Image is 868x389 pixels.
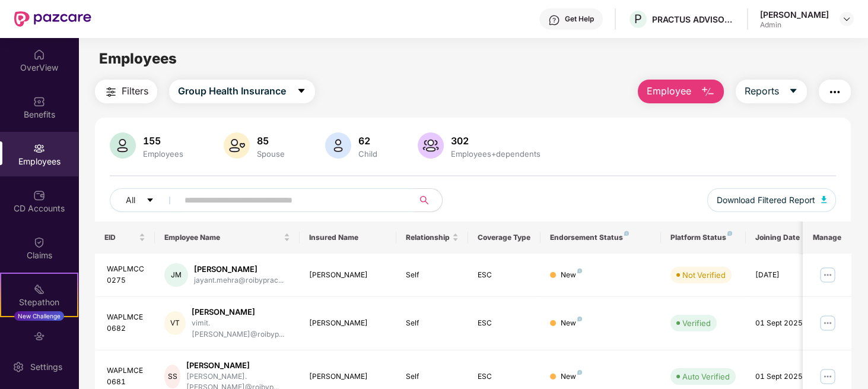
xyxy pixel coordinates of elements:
img: svg+xml;base64,PHN2ZyB4bWxucz0iaHR0cDovL3d3dy53My5vcmcvMjAwMC9zdmciIHhtbG5zOnhsaW5rPSJodHRwOi8vd3... [701,85,715,99]
div: SS [164,365,180,388]
div: VT [164,311,186,335]
div: jayant.mehra@roibyprac... [194,275,284,286]
img: manageButton [818,314,837,333]
div: New [561,371,582,382]
span: All [126,194,135,207]
div: Self [406,270,459,281]
span: P [634,12,642,26]
div: 01 Sept 2025 [755,318,809,329]
span: caret-down [788,86,798,97]
img: svg+xml;base64,PHN2ZyB4bWxucz0iaHR0cDovL3d3dy53My5vcmcvMjAwMC9zdmciIHdpZHRoPSIyMSIgaGVpZ2h0PSIyMC... [33,283,45,295]
img: svg+xml;base64,PHN2ZyBpZD0iQmVuZWZpdHMiIHhtbG5zPSJodHRwOi8vd3d3LnczLm9yZy8yMDAwL3N2ZyIgd2lkdGg9Ij... [33,96,45,107]
span: search [413,195,436,205]
div: PRACTUS ADVISORS PRIVATE LIMITED [652,14,735,25]
img: svg+xml;base64,PHN2ZyBpZD0iSGVscC0zMngzMiIgeG1sbnM9Imh0dHA6Ly93d3cudzMub3JnLzIwMDAvc3ZnIiB3aWR0aD... [548,14,560,26]
div: [PERSON_NAME] [309,371,387,382]
span: Group Health Insurance [178,84,286,99]
div: [PERSON_NAME] [309,270,387,281]
div: WAPLMCE0682 [107,312,146,334]
img: svg+xml;base64,PHN2ZyBpZD0iQ2xhaW0iIHhtbG5zPSJodHRwOi8vd3d3LnczLm9yZy8yMDAwL3N2ZyIgd2lkdGg9IjIwIi... [33,236,45,248]
div: Admin [760,20,829,30]
img: svg+xml;base64,PHN2ZyB4bWxucz0iaHR0cDovL3d3dy53My5vcmcvMjAwMC9zdmciIHdpZHRoPSIyNCIgaGVpZ2h0PSIyNC... [104,85,118,99]
div: 01 Sept 2025 [755,371,809,382]
button: search [413,188,443,212]
div: 62 [356,135,380,147]
img: svg+xml;base64,PHN2ZyB4bWxucz0iaHR0cDovL3d3dy53My5vcmcvMjAwMC9zdmciIHdpZHRoPSIyNCIgaGVpZ2h0PSIyNC... [828,85,842,99]
img: manageButton [818,367,837,386]
span: Relationship [406,233,450,242]
img: svg+xml;base64,PHN2ZyB4bWxucz0iaHR0cDovL3d3dy53My5vcmcvMjAwMC9zdmciIHdpZHRoPSI4IiBoZWlnaHQ9IjgiIH... [577,370,582,375]
div: Not Verified [682,269,726,281]
button: Group Health Insurancecaret-down [169,80,315,103]
img: svg+xml;base64,PHN2ZyB4bWxucz0iaHR0cDovL3d3dy53My5vcmcvMjAwMC9zdmciIHdpZHRoPSI4IiBoZWlnaHQ9IjgiIH... [727,231,732,236]
div: Stepathon [1,296,77,308]
div: Employees [141,149,186,159]
div: [PERSON_NAME] [760,9,829,20]
div: ESC [478,270,531,281]
div: Employees+dependents [449,149,543,159]
div: WAPLMCE0681 [107,365,146,388]
span: Employee Name [164,233,281,242]
span: Employee [647,84,691,99]
div: New Challenge [14,311,64,321]
div: Verified [682,317,711,329]
img: svg+xml;base64,PHN2ZyB4bWxucz0iaHR0cDovL3d3dy53My5vcmcvMjAwMC9zdmciIHhtbG5zOnhsaW5rPSJodHRwOi8vd3... [224,132,250,159]
th: Joining Date [746,222,818,254]
img: New Pazcare Logo [14,11,91,27]
div: Child [356,149,380,159]
div: New [561,318,582,329]
div: vimit.[PERSON_NAME]@roibyp... [192,318,290,340]
div: [PERSON_NAME] [194,264,284,275]
img: svg+xml;base64,PHN2ZyB4bWxucz0iaHR0cDovL3d3dy53My5vcmcvMjAwMC9zdmciIHhtbG5zOnhsaW5rPSJodHRwOi8vd3... [325,132,351,159]
img: svg+xml;base64,PHN2ZyB4bWxucz0iaHR0cDovL3d3dy53My5vcmcvMjAwMC9zdmciIHdpZHRoPSI4IiBoZWlnaHQ9IjgiIH... [624,231,629,236]
img: svg+xml;base64,PHN2ZyBpZD0iSG9tZSIgeG1sbnM9Imh0dHA6Ly93d3cudzMub3JnLzIwMDAvc3ZnIiB3aWR0aD0iMjAiIG... [33,49,45,61]
th: Coverage Type [468,222,540,254]
img: svg+xml;base64,PHN2ZyBpZD0iQ0RfQWNjb3VudHMiIGRhdGEtbmFtZT0iQ0QgQWNjb3VudHMiIHhtbG5zPSJodHRwOi8vd3... [33,189,45,201]
div: ESC [478,318,531,329]
button: Download Filtered Report [707,188,837,212]
img: svg+xml;base64,PHN2ZyBpZD0iRHJvcGRvd24tMzJ4MzIiIHhtbG5zPSJodHRwOi8vd3d3LnczLm9yZy8yMDAwL3N2ZyIgd2... [842,14,851,24]
img: svg+xml;base64,PHN2ZyB4bWxucz0iaHR0cDovL3d3dy53My5vcmcvMjAwMC9zdmciIHhtbG5zOnhsaW5rPSJodHRwOi8vd3... [110,132,136,159]
button: Allcaret-down [110,188,182,212]
img: svg+xml;base64,PHN2ZyB4bWxucz0iaHR0cDovL3d3dy53My5vcmcvMjAwMC9zdmciIHhtbG5zOnhsaW5rPSJodHRwOi8vd3... [418,132,444,159]
img: svg+xml;base64,PHN2ZyB4bWxucz0iaHR0cDovL3d3dy53My5vcmcvMjAwMC9zdmciIHhtbG5zOnhsaW5rPSJodHRwOi8vd3... [821,196,827,203]
img: svg+xml;base64,PHN2ZyBpZD0iRW5kb3JzZW1lbnRzIiB4bWxucz0iaHR0cDovL3d3dy53My5vcmcvMjAwMC9zdmciIHdpZH... [33,330,45,342]
th: Manage [803,222,851,254]
div: New [561,270,582,281]
th: Relationship [396,222,469,254]
div: Platform Status [670,233,736,242]
div: 85 [255,135,287,147]
div: Auto Verified [682,371,730,382]
span: Reports [745,84,779,99]
div: Self [406,371,459,382]
img: svg+xml;base64,PHN2ZyB4bWxucz0iaHR0cDovL3d3dy53My5vcmcvMjAwMC9zdmciIHdpZHRoPSI4IiBoZWlnaHQ9IjgiIH... [577,317,582,321]
img: svg+xml;base64,PHN2ZyBpZD0iU2V0dGluZy0yMHgyMCIgeG1sbnM9Imh0dHA6Ly93d3cudzMub3JnLzIwMDAvc3ZnIiB3aW... [12,361,24,373]
span: caret-down [146,196,154,205]
div: JM [164,263,188,287]
div: Spouse [255,149,287,159]
span: EID [104,233,137,242]
span: Filters [122,84,148,99]
div: ESC [478,371,531,382]
span: Download Filtered Report [717,194,815,207]
th: Employee Name [155,222,300,254]
img: svg+xml;base64,PHN2ZyBpZD0iRW1wbG95ZWVzIiB4bWxucz0iaHR0cDovL3d3dy53My5vcmcvMjAwMC9zdmciIHdpZHRoPS... [33,143,45,154]
img: manageButton [818,265,837,284]
span: Employees [99,50,177,67]
div: [PERSON_NAME] [192,306,290,318]
th: Insured Name [300,222,396,254]
button: Filters [95,80,157,103]
div: [DATE] [755,270,809,281]
div: WAPLMCC0275 [107,264,146,286]
button: Reportscaret-down [736,80,807,103]
div: [PERSON_NAME] [309,318,387,329]
div: Endorsement Status [550,233,651,242]
div: Get Help [565,14,594,24]
div: 302 [449,135,543,147]
div: [PERSON_NAME] [186,360,290,371]
div: 155 [141,135,186,147]
div: Self [406,318,459,329]
button: Employee [638,80,724,103]
span: caret-down [297,86,306,97]
div: Settings [27,361,66,373]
